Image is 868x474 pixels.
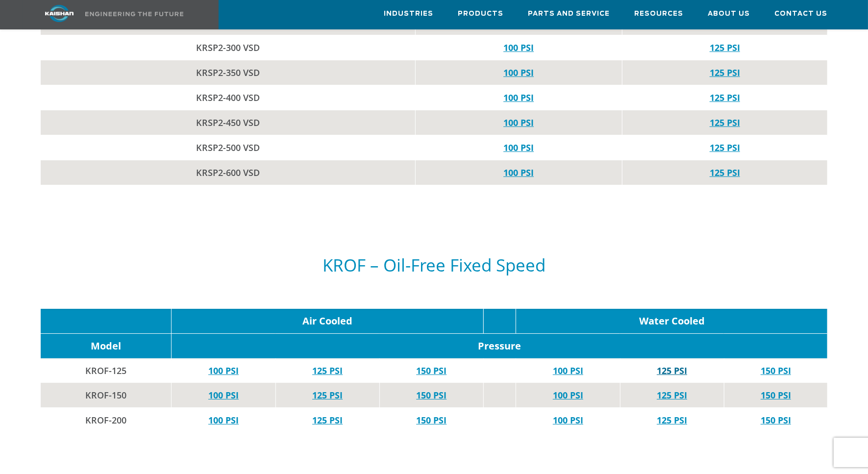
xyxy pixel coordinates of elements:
[710,142,740,153] a: 125 PSI
[503,92,534,103] a: 100 PSI
[710,67,740,78] a: 125 PSI
[503,67,534,78] a: 100 PSI
[41,383,172,408] td: KROF-150
[41,256,827,274] h5: KROF – Oil-Free Fixed Speed
[710,117,740,128] a: 125 PSI
[635,8,684,20] span: Resources
[41,135,416,160] td: KRSP2-500 VSD
[503,167,534,178] a: 100 PSI
[172,309,483,334] td: Air Cooled
[710,42,740,53] a: 125 PSI
[312,389,343,401] a: 125 PSI
[761,389,791,401] a: 150 PSI
[503,42,534,53] a: 100 PSI
[503,142,534,153] a: 100 PSI
[41,334,172,359] td: Model
[657,365,687,376] a: 125 PSI
[503,117,534,128] a: 100 PSI
[761,414,791,426] a: 150 PSI
[41,408,172,433] td: KROF-200
[208,389,239,401] a: 100 PSI
[516,309,827,334] td: Water Cooled
[416,365,446,376] a: 150 PSI
[41,35,416,60] td: KRSP2-300 VSD
[710,92,740,103] a: 125 PSI
[384,0,434,27] a: Industries
[708,0,750,27] a: About Us
[208,365,239,376] a: 100 PSI
[41,160,416,185] td: KRSP2-600 VSD
[384,8,434,20] span: Industries
[657,414,687,426] a: 125 PSI
[708,8,750,20] span: About Us
[41,110,416,135] td: KRSP2-450 VSD
[41,85,416,110] td: KRSP2-400 VSD
[172,334,827,359] td: Pressure
[775,0,828,27] a: Contact Us
[416,414,446,426] a: 150 PSI
[41,358,172,383] td: KROF-125
[553,414,583,426] a: 100 PSI
[528,0,610,27] a: Parts and Service
[208,414,239,426] a: 100 PSI
[416,389,446,401] a: 150 PSI
[657,389,687,401] a: 125 PSI
[85,12,183,16] img: Engineering the future
[710,167,740,178] a: 125 PSI
[635,0,684,27] a: Resources
[23,5,96,22] img: kaishan logo
[312,365,343,376] a: 125 PSI
[761,365,791,376] a: 150 PSI
[775,8,828,20] span: Contact Us
[312,414,343,426] a: 125 PSI
[553,389,583,401] a: 100 PSI
[458,0,504,27] a: Products
[458,8,504,20] span: Products
[553,365,583,376] a: 100 PSI
[528,8,610,20] span: Parts and Service
[41,60,416,85] td: KRSP2-350 VSD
